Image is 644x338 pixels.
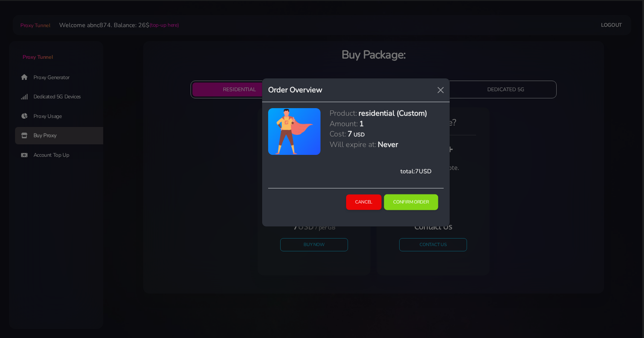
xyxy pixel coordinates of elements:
[330,139,376,150] h5: Will expire at:
[400,167,432,176] span: total: USD
[330,119,358,129] h5: Amount:
[346,194,382,210] button: Cancel
[378,139,398,150] h5: Never
[435,84,447,96] button: Close
[384,194,438,210] button: Confirm Order
[330,108,357,118] h5: Product:
[607,301,635,329] iframe: Webchat Widget
[348,129,352,139] h5: 7
[359,119,364,129] h5: 1
[354,131,365,138] h6: USD
[415,167,419,176] span: 7
[268,84,322,96] h5: Order Overview
[359,108,427,118] h5: residential (Custom)
[330,129,346,139] h5: Cost:
[275,108,314,155] img: antenna.png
